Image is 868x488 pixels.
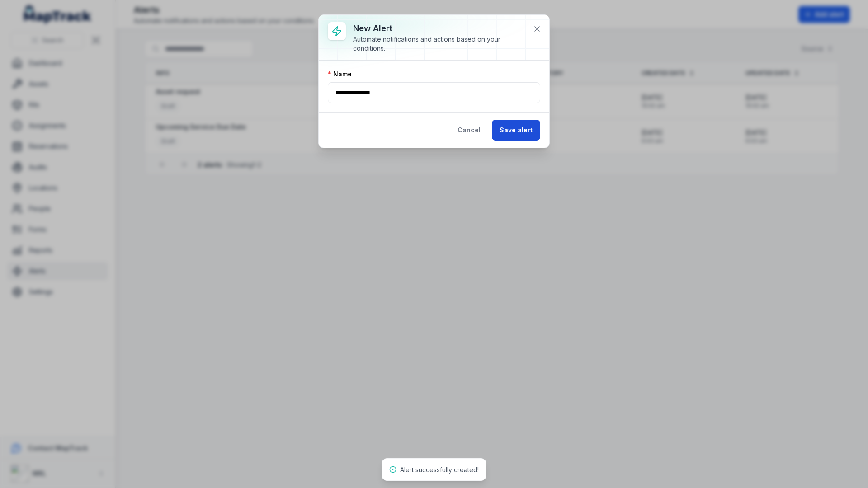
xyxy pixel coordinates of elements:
h3: New alert [353,22,526,35]
label: Name [328,70,352,79]
button: Cancel [450,120,488,141]
div: Automate notifications and actions based on your conditions. [353,35,526,53]
span: Alert successfully created! [400,466,479,474]
button: Save alert [492,120,540,141]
